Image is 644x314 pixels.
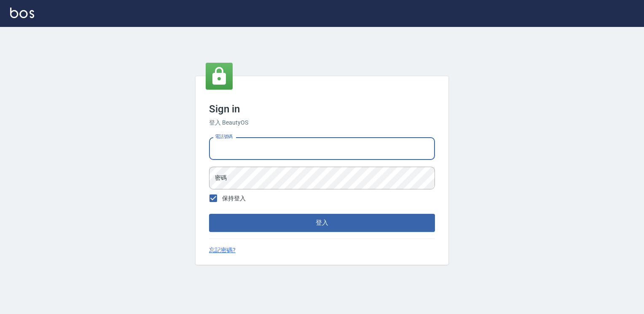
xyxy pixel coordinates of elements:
span: 保持登入 [222,194,246,203]
button: 登入 [209,214,435,232]
h6: 登入 BeautyOS [209,118,435,127]
h3: Sign in [209,103,435,115]
img: Logo [10,8,34,18]
a: 忘記密碼? [209,246,236,255]
label: 電話號碼 [215,133,233,140]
